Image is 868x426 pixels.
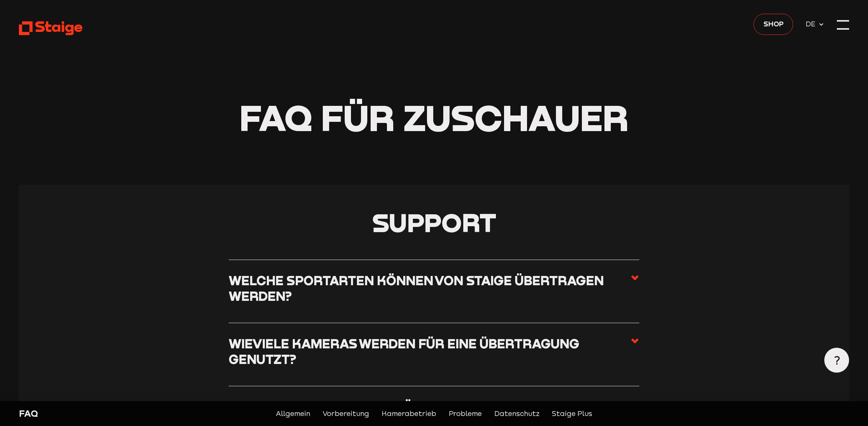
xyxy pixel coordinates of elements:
[753,14,793,35] a: Shop
[806,19,818,30] span: DE
[552,408,592,419] a: Staige Plus
[276,408,310,419] a: Allgemein
[321,95,629,139] span: für Zuschauer
[372,207,496,238] span: Support
[322,408,369,419] a: Vorbereitung
[229,399,558,414] h3: Welche Finanzierungsmöglichkeiten gibt es?
[494,408,540,419] a: Datenschutz
[19,407,219,420] div: FAQ
[229,336,630,367] h3: Wieviele Kameras werden für eine Übertragung genutzt?
[382,408,436,419] a: Kamerabetrieb
[449,408,482,419] a: Probleme
[239,95,312,139] span: FAQ
[763,19,783,30] span: Shop
[229,273,630,304] h3: Welche Sportarten können von Staige übertragen werden?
